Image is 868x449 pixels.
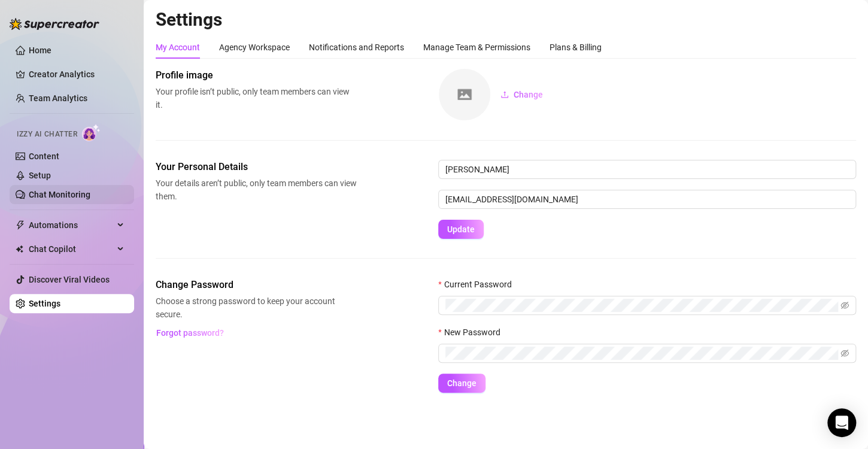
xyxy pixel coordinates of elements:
[156,278,357,292] span: Change Password
[16,245,23,253] img: Chat Copilot
[514,90,543,99] span: Change
[156,328,224,338] span: Forgot password?
[156,177,357,203] span: Your details aren’t public, only team members can view them.
[29,93,87,103] a: Team Analytics
[29,275,110,284] a: Discover Viral Videos
[445,347,838,360] input: New Password
[29,239,114,259] span: Chat Copilot
[17,129,77,140] span: Izzy AI Chatter
[438,220,484,239] button: Update
[156,41,200,54] div: My Account
[156,8,856,31] h2: Settings
[219,41,290,54] div: Agency Workspace
[500,90,509,99] span: upload
[29,65,125,84] a: Creator Analytics
[309,41,404,54] div: Notifications and Reports
[82,124,101,141] img: AI Chatter
[827,408,856,437] div: Open Intercom Messenger
[29,45,51,55] a: Home
[438,278,519,291] label: Current Password
[445,299,838,312] input: Current Password
[438,160,856,179] input: Enter name
[438,190,856,209] input: Enter new email
[491,85,553,104] button: Change
[156,85,357,111] span: Your profile isn’t public, only team members can view it.
[29,299,60,308] a: Settings
[156,68,357,83] span: Profile image
[423,41,530,54] div: Manage Team & Permissions
[438,326,508,339] label: New Password
[439,69,490,120] img: square-placeholder.png
[156,323,224,342] button: Forgot password?
[840,301,849,310] span: eye-invisible
[10,18,99,30] img: logo-BBDzfeDw.svg
[29,171,51,180] a: Setup
[16,220,25,230] span: thunderbolt
[156,160,357,174] span: Your Personal Details
[447,224,475,234] span: Update
[438,374,485,393] button: Change
[29,190,90,199] a: Chat Monitoring
[29,216,114,235] span: Automations
[156,295,357,321] span: Choose a strong password to keep your account secure.
[550,41,602,54] div: Plans & Billing
[29,151,59,161] a: Content
[447,378,477,388] span: Change
[840,349,849,357] span: eye-invisible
